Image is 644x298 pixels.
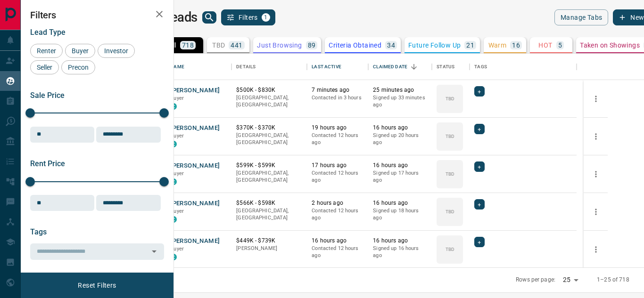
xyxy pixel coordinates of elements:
[170,86,220,95] button: [PERSON_NAME]
[538,42,552,48] p: HOT
[170,170,184,177] span: Buyer
[589,205,603,219] button: more
[170,161,220,170] button: [PERSON_NAME]
[231,42,242,48] p: 441
[407,60,421,73] button: Sort
[182,42,194,48] p: 718
[170,237,220,246] button: [PERSON_NAME]
[589,92,603,106] button: more
[474,124,484,134] div: +
[478,200,481,209] span: +
[236,245,302,252] p: [PERSON_NAME]
[308,42,316,48] p: 89
[478,237,481,247] span: +
[432,54,470,80] div: Status
[236,161,302,169] p: $599K - $599K
[580,42,640,48] p: Taken on Showings
[30,9,164,21] h2: Filters
[488,42,507,48] p: Warm
[65,64,92,71] span: Precon
[257,42,302,48] p: Just Browsing
[474,54,487,80] div: Tags
[72,277,122,293] button: Reset Filters
[236,132,302,146] p: [GEOGRAPHIC_DATA], [GEOGRAPHIC_DATA]
[30,227,47,236] span: Tags
[236,237,302,245] p: $449K - $739K
[202,11,216,24] button: search button
[68,47,92,55] span: Buyer
[98,44,135,58] div: Investor
[170,133,184,139] span: Buyer
[30,91,65,100] span: Sale Price
[236,54,256,80] div: Details
[446,208,454,215] p: TBD
[554,9,608,25] button: Manage Tabs
[212,42,225,48] p: TBD
[312,94,363,102] p: Contacted in 3 hours
[312,245,363,259] p: Contacted 12 hours ago
[236,124,302,132] p: $370K - $370K
[373,86,427,94] p: 25 minutes ago
[221,9,275,25] button: Filters1
[312,86,363,94] p: 7 minutes ago
[512,42,520,48] p: 16
[236,94,302,109] p: [GEOGRAPHIC_DATA], [GEOGRAPHIC_DATA]
[170,208,184,214] span: Buyer
[474,237,484,247] div: +
[307,54,368,80] div: Last Active
[236,86,302,94] p: $500K - $830K
[470,54,577,80] div: Tags
[589,167,603,181] button: more
[446,170,454,177] p: TBD
[329,42,381,48] p: Criteria Obtained
[312,237,363,245] p: 16 hours ago
[474,161,484,172] div: +
[236,169,302,184] p: [GEOGRAPHIC_DATA], [GEOGRAPHIC_DATA]
[170,124,220,133] button: [PERSON_NAME]
[170,54,184,80] div: Name
[373,94,427,109] p: Signed up 33 minutes ago
[437,54,454,80] div: Status
[101,47,132,55] span: Investor
[373,237,427,245] p: 16 hours ago
[312,161,363,169] p: 17 hours ago
[368,54,432,80] div: Claimed Date
[312,207,363,222] p: Contacted 12 hours ago
[170,199,220,208] button: [PERSON_NAME]
[373,54,407,80] div: Claimed Date
[65,44,95,58] div: Buyer
[466,42,474,48] p: 21
[373,124,427,132] p: 16 hours ago
[373,199,427,207] p: 16 hours ago
[33,47,59,55] span: Renter
[516,276,555,284] p: Rows per page:
[312,199,363,207] p: 2 hours ago
[373,161,427,169] p: 16 hours ago
[165,54,231,80] div: Name
[589,242,603,257] button: more
[170,95,184,101] span: Buyer
[33,64,56,71] span: Seller
[312,132,363,146] p: Contacted 12 hours ago
[263,14,269,21] span: 1
[373,245,427,259] p: Signed up 16 hours ago
[312,54,341,80] div: Last Active
[474,86,484,97] div: +
[446,246,454,253] p: TBD
[30,60,59,74] div: Seller
[446,133,454,140] p: TBD
[148,245,161,258] button: Open
[478,87,481,96] span: +
[231,54,307,80] div: Details
[30,159,65,168] span: Rent Price
[236,199,302,207] p: $566K - $598K
[408,42,461,48] p: Future Follow Up
[478,162,481,171] span: +
[30,28,66,37] span: Lead Type
[373,207,427,222] p: Signed up 18 hours ago
[373,169,427,184] p: Signed up 17 hours ago
[446,95,454,102] p: TBD
[589,129,603,144] button: more
[474,199,484,209] div: +
[170,246,184,252] span: Buyer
